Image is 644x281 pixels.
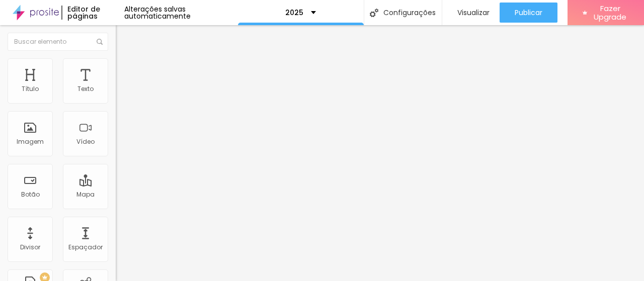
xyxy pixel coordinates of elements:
span: Visualizar [457,9,490,17]
div: Imagem [17,138,44,145]
img: Icone [97,39,103,45]
div: Texto [77,85,94,92]
button: Visualizar [442,3,500,23]
input: Buscar elemento [8,33,108,51]
button: Publicar [500,3,557,23]
div: Espaçador [68,244,103,251]
div: Alterações salvas automaticamente [124,6,238,20]
img: Icone [370,9,378,17]
span: Publicar [515,9,542,17]
p: 2025 [285,9,303,16]
div: Editor de páginas [61,6,124,20]
div: Divisor [20,244,40,251]
div: Título [22,85,39,92]
div: Mapa [76,191,95,198]
span: Fazer Upgrade [591,4,629,22]
div: Botão [21,191,40,198]
div: Vídeo [76,138,95,145]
